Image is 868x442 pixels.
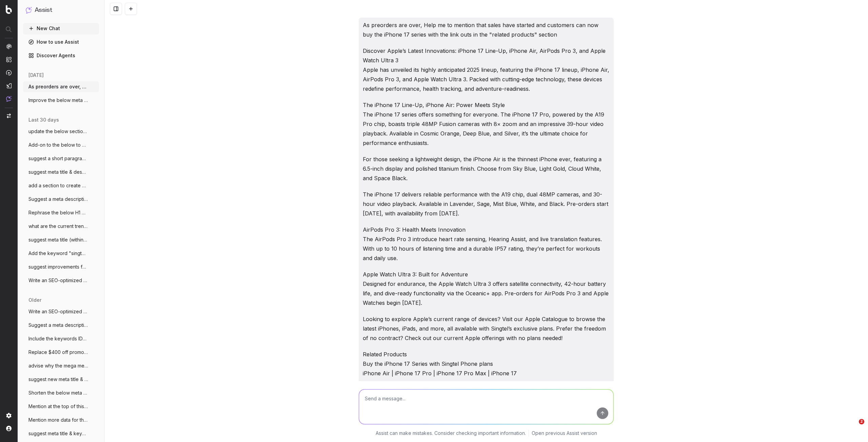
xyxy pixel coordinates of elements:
span: Rephrase the below H1 of our marketing p [28,209,88,216]
span: suggest improvements for the below meta [28,264,88,270]
button: Shorten the below meta description to be [23,387,99,398]
p: AirPods Pro 3: Health Meets Innovation The AirPods Pro 3 introduce heart rate sensing, Hearing As... [363,225,610,263]
img: Botify logo [6,5,12,14]
img: Intelligence [6,57,12,62]
span: suggest a short paragraph where we can a [28,155,88,162]
p: For those seeking a lightweight design, the iPhone Air is the thinnest iPhone ever, featuring a 6... [363,154,610,183]
img: Analytics [6,44,12,49]
span: suggest new meta title & description to [28,376,88,383]
button: suggest meta title & description for our [23,167,99,177]
span: Mention at the top of this article that [28,403,88,410]
button: As preorders are over, Help me to mentio [23,81,99,92]
button: Include the keywords IDD Calls & global [23,333,99,344]
button: Write an SEO-optimized content about the [23,275,99,286]
span: 2 [859,419,864,424]
span: Improve the below meta title but keep it [28,97,88,104]
button: Mention more data for the same price in [23,415,99,425]
p: The iPhone 17 delivers reliable performance with the A19 chip, dual 48MP cameras, and 30-hour vid... [363,190,610,218]
button: what are the current trending keywords f [23,221,99,232]
span: Write an SEO-optimized content about the [28,308,88,315]
button: suggest meta title & keywords for our pa [23,428,99,439]
a: Discover Agents [23,50,99,61]
span: update the below section to be about new [28,128,88,135]
button: Improve the below meta title but keep it [23,95,99,106]
span: Write an SEO-optimized content about the [28,277,88,284]
button: advise why the mega menu in this page ht [23,360,99,371]
span: suggest meta title (within 60 characters [28,236,88,243]
span: Include the keywords IDD Calls & global [28,335,88,342]
span: [DATE] [28,72,44,79]
button: Assist [26,5,96,15]
p: Apple Watch Ultra 3: Built for Adventure Designed for endurance, the Apple Watch Ultra 3 offers s... [363,270,610,308]
button: suggest new meta title & description to [23,374,99,385]
span: Suggest a meta description of less than [28,322,88,329]
button: suggest a short paragraph where we can a [23,153,99,164]
span: older [28,297,41,303]
button: update the below section to be about new [23,126,99,137]
span: suggest meta title & keywords for our pa [28,430,88,437]
img: Assist [6,96,12,102]
span: Add-on to the below to mention latest up [28,142,88,148]
span: what are the current trending keywords f [28,223,88,230]
iframe: Intercom live chat [845,419,861,435]
button: Add the keyword "singtel" to the below h [23,248,99,259]
p: As preorders are over, Help me to mention that sales have started and customers can now buy the i... [363,20,610,39]
span: suggest meta title & description for our [28,169,88,175]
button: Write an SEO-optimized content about the [23,306,99,317]
p: The iPhone 17 Line-Up, iPhone Air: Power Meets Style The iPhone 17 series offers something for ev... [363,100,610,148]
img: Studio [6,83,12,88]
button: Add-on to the below to mention latest up [23,140,99,150]
button: add a section to create an internal link [23,180,99,191]
img: My account [6,426,12,431]
span: Shorten the below meta description to be [28,390,88,396]
img: Setting [6,413,12,418]
button: suggest meta title (within 60 characters [23,234,99,245]
img: Switch project [7,113,11,118]
span: advise why the mega menu in this page ht [28,362,88,369]
span: add a section to create an internal link [28,182,88,189]
span: Add the keyword "singtel" to the below h [28,250,88,257]
button: Replace $400 off promo in the below cont [23,347,99,358]
span: Suggest a meta description within 160 ch [28,196,88,203]
button: Suggest a meta description of less than [23,320,99,331]
p: Assist can make mistakes. Consider checking important information. [376,430,526,437]
span: last 30 days [28,117,59,123]
span: Mention more data for the same price in [28,417,88,423]
span: As preorders are over, Help me to mentio [28,83,88,90]
button: Mention at the top of this article that [23,401,99,412]
span: Replace $400 off promo in the below cont [28,349,88,356]
p: Looking to explore Apple’s current range of devices? Visit our Apple Catalogue to browse the late... [363,314,610,343]
a: How to use Assist [23,37,99,47]
img: Assist [26,7,32,13]
button: New Chat [23,23,99,34]
button: Suggest a meta description within 160 ch [23,194,99,205]
h1: Assist [35,5,52,15]
button: Rephrase the below H1 of our marketing p [23,207,99,218]
p: Discover Apple’s Latest Innovations: iPhone 17 Line-Up, iPhone Air, AirPods Pro 3, and Apple Watc... [363,46,610,93]
p: Related Products Buy the iPhone 17 Series with Singtel Phone plans iPhone Air | iPhone 17 Pro | i... [363,350,610,378]
a: Open previous Assist version [532,430,597,437]
img: Activation [6,70,12,76]
button: suggest improvements for the below meta [23,261,99,272]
